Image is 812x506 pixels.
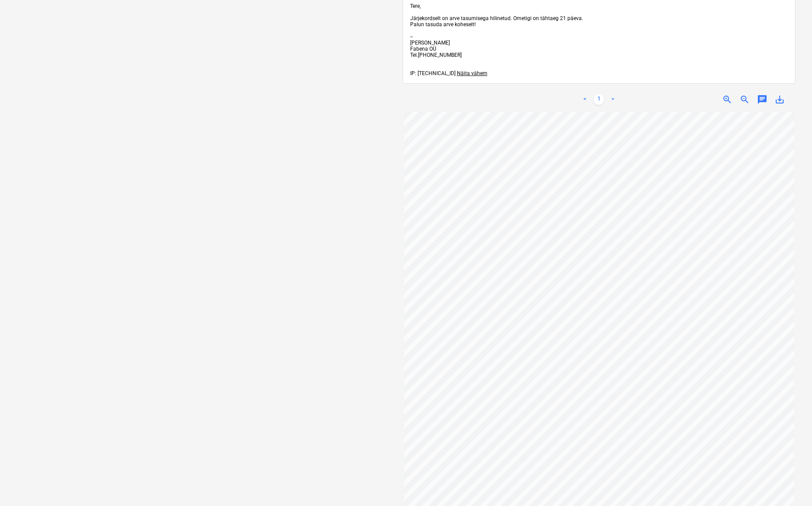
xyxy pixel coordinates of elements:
[410,34,413,40] span: --
[410,52,462,58] span: Tel.[PHONE_NUMBER]
[722,94,733,105] span: zoom_in
[410,40,450,46] span: [PERSON_NAME]
[410,70,456,76] span: IP: [TECHNICAL_ID]
[739,94,750,105] span: zoom_out
[757,94,767,105] span: chat
[608,94,618,105] a: Next page
[410,46,436,52] span: Fabena OÜ
[580,94,590,105] a: Previous page
[410,15,583,21] span: Järjekordselt on arve tasumisega hilinetud. Ometigi on tähtaeg 21 päeva.
[410,21,476,28] span: Palun tasuda arve koheselt!
[410,3,421,9] span: Tere,
[594,94,604,105] a: Page 1 is your current page
[457,70,487,76] span: Näita vähem
[774,94,785,105] span: save_alt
